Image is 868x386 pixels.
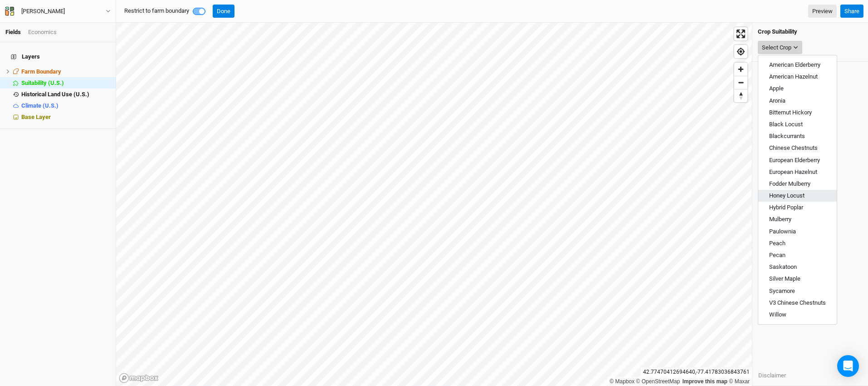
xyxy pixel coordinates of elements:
a: Maxar [729,378,750,385]
span: Apple [769,85,784,92]
span: Blackcurrants [769,133,805,139]
div: Open Intercom Messenger [837,355,859,377]
div: Economics [28,28,57,36]
button: Enter fullscreen [734,27,747,40]
span: Honey Locust [769,192,805,199]
span: Black Locust [769,121,803,128]
span: Climate (U.S.) [21,102,59,109]
span: Aronia [769,97,785,104]
span: Pecan [769,252,785,258]
span: Mulberry [769,216,791,223]
span: Base Layer [21,114,51,120]
span: Saskatoon [769,263,797,270]
span: European Hazelnut [769,168,817,175]
span: Peach [769,240,785,247]
span: Paulownia [769,228,796,235]
button: Zoom out [734,76,747,89]
button: Select Crop [758,41,802,54]
button: Disclaimer [758,371,786,381]
h4: Layers [5,48,110,66]
span: American Hazelnut [769,73,818,80]
button: Zoom in [734,63,747,76]
a: Fields [5,29,21,35]
h4: Crop Suitability [758,28,863,35]
span: Willow [769,311,786,318]
div: [PERSON_NAME] [21,7,65,16]
button: [PERSON_NAME] [5,6,111,16]
span: American Elderberry [769,61,820,68]
button: Find my location [734,45,747,58]
span: Sycamore [769,287,795,294]
div: Select Crop [762,43,791,52]
button: Done [213,5,234,18]
button: Share [840,5,863,18]
span: Fodder Mulberry [769,180,810,187]
a: OpenStreetMap [636,378,680,385]
div: Suitability (U.S.) [21,79,110,87]
div: Historical Land Use (U.S.) [21,91,110,98]
a: Preview [808,5,837,18]
div: Base Layer [21,114,110,121]
span: Historical Land Use (U.S.) [21,91,89,98]
span: Farm Boundary [21,68,61,75]
span: Bitternut Hickory [769,109,812,116]
label: Restrict to farm boundary [124,7,189,15]
span: European Elderberry [769,157,820,163]
a: Mapbox [610,378,634,385]
span: Suitability (U.S.) [21,79,64,86]
span: Silver Maple [769,275,800,282]
a: Improve this map [683,378,727,385]
canvas: Map [116,23,752,386]
div: Craig Knobel [21,7,65,16]
a: Mapbox logo [119,373,159,383]
div: Climate (U.S.) [21,102,110,109]
div: 42.77470412694640 , -77.41783036843761 [641,367,752,377]
span: Hybrid Poplar [769,204,803,211]
div: Farm Boundary [21,68,110,75]
button: Reset bearing to north [734,89,747,102]
span: V3 Chinese Chestnuts [769,299,826,306]
span: Chinese Chestnuts [769,144,818,151]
